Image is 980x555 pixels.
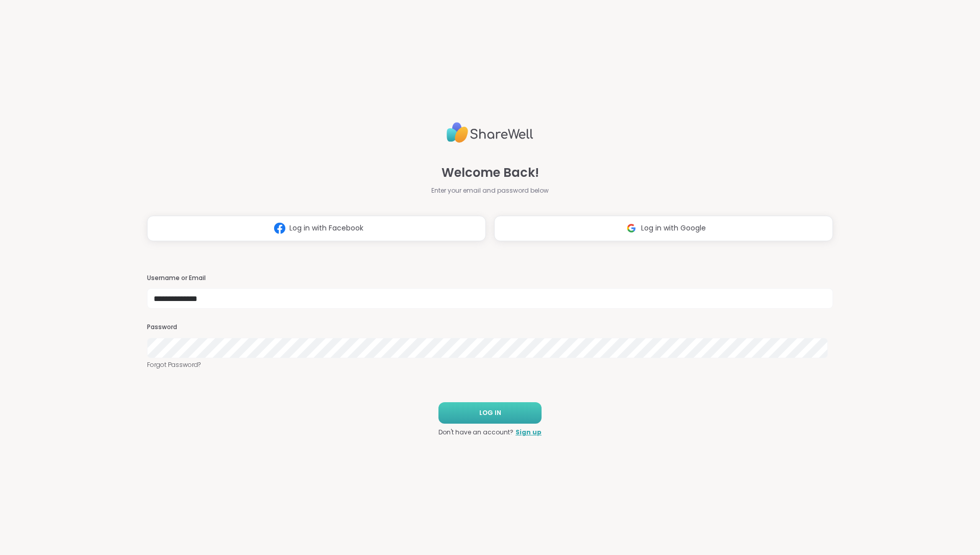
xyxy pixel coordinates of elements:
span: Don't have an account? [438,428,513,437]
button: Log in with Facebook [147,216,486,241]
span: LOG IN [479,408,501,418]
img: ShareWell Logo [447,118,533,147]
span: Enter your email and password below [431,186,549,195]
span: Welcome Back! [442,164,539,182]
img: ShareWell Logomark [270,219,289,238]
span: Log in with Facebook [289,223,363,234]
button: Log in with Google [494,216,833,241]
h3: Password [147,323,833,332]
a: Forgot Password? [147,360,833,369]
span: Log in with Google [641,223,706,234]
a: Sign up [516,428,542,437]
h3: Username or Email [147,274,833,283]
img: ShareWell Logomark [622,219,641,238]
button: LOG IN [438,402,542,424]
